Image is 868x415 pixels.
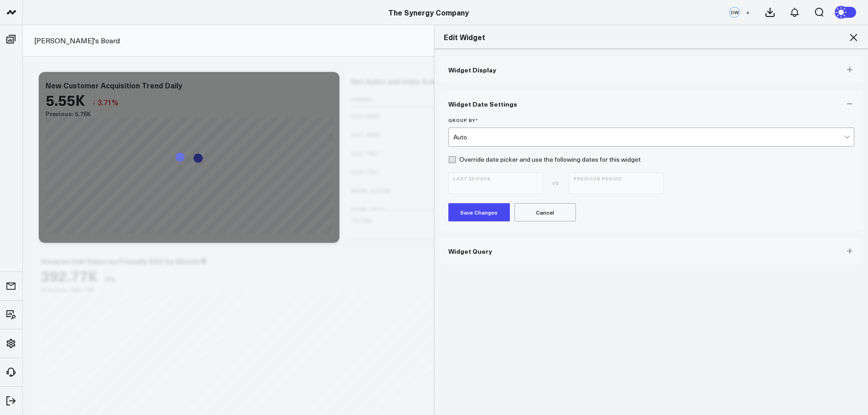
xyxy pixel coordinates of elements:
span: + [746,9,750,15]
div: DW [729,7,740,18]
button: Cancel [514,203,576,221]
span: Widget Query [448,247,492,255]
label: Group By * [448,118,855,123]
div: Auto [453,133,844,141]
button: Save Changes [448,203,510,221]
label: Override date picker and use the following dates for this widget [448,156,641,163]
a: The Synergy Company [388,7,469,17]
b: Previous Period [574,176,658,181]
button: Previous Period [569,172,663,194]
button: Widget Date Settings [439,90,864,118]
h2: Edit Widget [444,32,859,42]
button: Widget Query [439,237,864,265]
button: + [742,7,753,18]
span: Widget Date Settings [448,100,517,108]
div: VS [548,180,564,186]
span: Widget Display [448,66,496,73]
b: Last 30 Days [453,176,538,181]
button: Last 30 Days [448,172,543,194]
button: Widget Display [439,56,864,83]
